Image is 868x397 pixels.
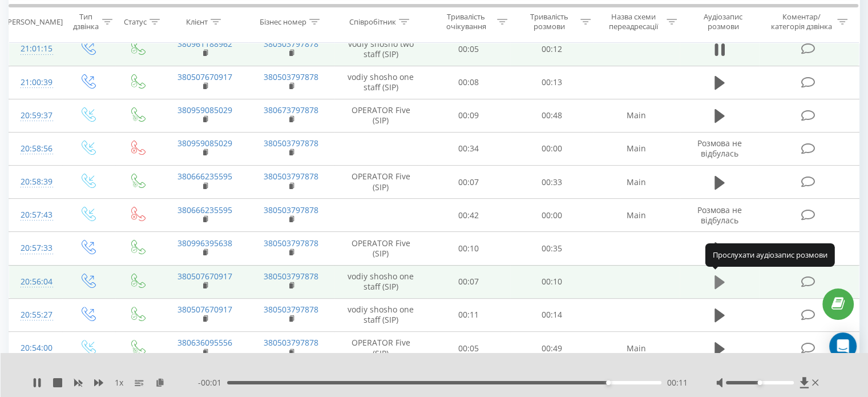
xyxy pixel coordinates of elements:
[21,204,51,226] div: 20:57:43
[264,38,318,49] a: 380503797878
[510,132,593,165] td: 00:00
[264,238,318,248] a: 380503797878
[334,332,427,365] td: OPERATOR Five (SIP)
[177,337,232,348] a: 380636095556
[177,171,232,182] a: 380666235595
[21,171,51,193] div: 20:58:39
[177,271,232,282] a: 380507670917
[264,171,318,182] a: 380503797878
[21,271,51,293] div: 20:56:04
[21,138,51,160] div: 20:58:56
[264,138,318,149] a: 380503797878
[334,232,427,265] td: OPERATOR Five (SIP)
[177,105,232,115] a: 380959085029
[768,12,834,31] div: Коментар/категорія дзвінка
[177,204,232,215] a: 380666235595
[829,332,857,360] div: Open Intercom Messenger
[264,271,318,282] a: 380503797878
[264,337,318,348] a: 380503797878
[427,33,510,66] td: 00:05
[198,377,227,388] span: - 00:01
[427,298,510,331] td: 00:11
[21,237,51,259] div: 20:57:33
[260,17,306,26] div: Бізнес номер
[334,265,427,298] td: vodiy shosho one staff (SIP)
[510,232,593,265] td: 00:35
[697,138,742,159] span: Розмова не відбулась
[593,99,679,132] td: Main
[667,377,688,388] span: 00:11
[427,132,510,165] td: 00:34
[334,166,427,199] td: OPERATOR Five (SIP)
[349,17,396,26] div: Співробітник
[124,17,147,26] div: Статус
[705,243,835,266] div: Прослухати аудіозапис розмови
[264,204,318,215] a: 380503797878
[593,199,679,232] td: Main
[606,380,611,385] div: Accessibility label
[264,304,318,315] a: 380503797878
[510,265,593,298] td: 00:10
[427,66,510,99] td: 00:08
[510,166,593,199] td: 00:33
[690,12,757,31] div: Аудіозапис розмови
[334,298,427,331] td: vodiy shosho one staff (SIP)
[593,166,679,199] td: Main
[438,12,495,31] div: Тривалість очікування
[21,105,51,127] div: 20:59:37
[520,12,578,31] div: Тривалість розмови
[510,66,593,99] td: 00:13
[177,238,232,248] a: 380996395638
[21,71,51,94] div: 21:00:39
[21,38,51,60] div: 21:01:15
[593,332,679,365] td: Main
[510,298,593,331] td: 00:14
[21,337,51,359] div: 20:54:00
[510,332,593,365] td: 00:49
[757,380,762,385] div: Accessibility label
[604,12,664,31] div: Назва схеми переадресації
[177,38,232,49] a: 380961188962
[697,204,742,226] span: Розмова не відбулась
[177,304,232,315] a: 380507670917
[177,138,232,149] a: 380959085029
[264,105,318,115] a: 380673797878
[427,199,510,232] td: 00:42
[593,132,679,165] td: Main
[427,99,510,132] td: 00:09
[5,17,63,26] div: [PERSON_NAME]
[72,12,99,31] div: Тип дзвінка
[427,166,510,199] td: 00:07
[510,99,593,132] td: 00:48
[115,377,123,388] span: 1 x
[334,99,427,132] td: OPERATOR Five (SIP)
[334,66,427,99] td: vodiy shosho one staff (SIP)
[177,71,232,82] a: 380507670917
[510,33,593,66] td: 00:12
[427,232,510,265] td: 00:10
[334,33,427,66] td: vodiy shosho two staff (SIP)
[427,332,510,365] td: 00:05
[510,199,593,232] td: 00:00
[186,17,208,26] div: Клієнт
[21,304,51,326] div: 20:55:27
[427,265,510,298] td: 00:07
[264,71,318,82] a: 380503797878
